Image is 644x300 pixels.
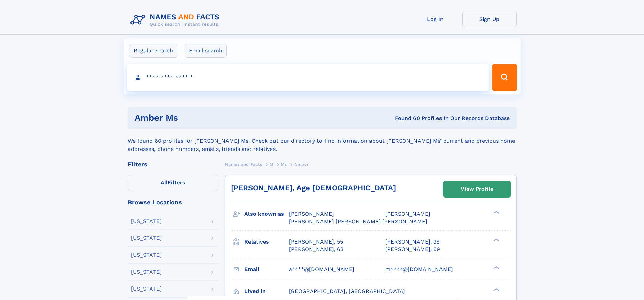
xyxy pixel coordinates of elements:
[161,179,168,186] span: All
[128,161,218,167] div: Filters
[128,199,218,205] div: Browse Locations
[286,115,510,122] div: Found 60 Profiles In Our Records Database
[131,218,162,224] div: [US_STATE]
[281,160,287,168] a: Ms
[244,208,289,220] h3: Also known as
[462,11,517,27] a: Sign Up
[289,218,427,225] span: [PERSON_NAME] [PERSON_NAME] [PERSON_NAME]
[408,11,462,27] a: Log In
[270,162,273,167] span: M
[492,287,500,292] div: ❯
[127,64,489,91] input: search input
[289,238,343,246] a: [PERSON_NAME], 55
[225,160,262,168] a: Names and Facts
[385,211,430,217] span: [PERSON_NAME]
[131,269,162,275] div: [US_STATE]
[492,238,500,242] div: ❯
[294,162,309,167] span: Amber
[270,160,273,168] a: M
[281,162,287,167] span: Ms
[244,285,289,297] h3: Lived in
[492,210,500,215] div: ❯
[492,265,500,270] div: ❯
[131,286,162,292] div: [US_STATE]
[461,181,493,197] div: View Profile
[289,246,343,253] a: [PERSON_NAME], 63
[131,252,162,258] div: [US_STATE]
[385,246,440,253] a: [PERSON_NAME], 69
[231,184,396,192] a: [PERSON_NAME], Age [DEMOGRAPHIC_DATA]
[289,211,334,217] span: [PERSON_NAME]
[128,175,218,191] label: Filters
[128,129,517,153] div: We found 60 profiles for [PERSON_NAME] Ms. Check out our directory to find information about [PER...
[444,181,510,197] a: View Profile
[135,114,287,122] h1: amber ms
[128,11,225,29] img: Logo Names and Facts
[129,44,177,58] label: Regular search
[244,236,289,248] h3: Relatives
[244,263,289,275] h3: Email
[385,238,440,246] a: [PERSON_NAME], 36
[131,235,162,241] div: [US_STATE]
[289,288,405,294] span: [GEOGRAPHIC_DATA], [GEOGRAPHIC_DATA]
[185,44,227,58] label: Email search
[492,64,517,91] button: Search Button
